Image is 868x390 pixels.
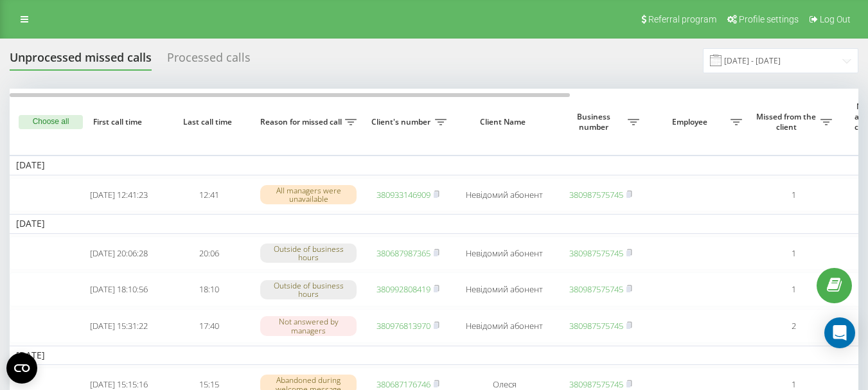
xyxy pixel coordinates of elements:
[376,247,430,259] a: 380687987365
[174,117,244,127] span: Last call time
[164,272,254,306] td: 18:10
[453,178,556,212] td: Невідомий абонент
[453,236,556,270] td: Невідомий абонент
[569,283,623,295] a: 380987575745
[74,309,164,343] td: [DATE] 15:31:22
[164,309,254,343] td: 17:40
[74,236,164,270] td: [DATE] 20:06:28
[748,178,838,212] td: 1
[164,236,254,270] td: 20:06
[824,317,855,348] div: Open Intercom Messenger
[19,115,83,129] button: Choose all
[6,353,37,384] button: Open CMP widget
[74,178,164,212] td: [DATE] 12:41:23
[464,117,545,127] span: Client Name
[453,309,556,343] td: Невідомий абонент
[748,272,838,306] td: 1
[562,112,628,132] span: Business number
[453,272,556,306] td: Невідомий абонент
[84,117,154,127] span: First call time
[376,189,430,200] a: 380933146909
[10,51,152,71] div: Unprocessed missed calls
[569,378,623,390] a: 380987575745
[74,272,164,306] td: [DATE] 18:10:56
[652,117,731,127] span: Employee
[260,185,357,204] div: All managers were unavailable
[648,14,716,24] span: Referral program
[260,316,357,335] div: Not answered by managers
[755,112,820,132] span: Missed from the client
[164,178,254,212] td: 12:41
[569,189,623,200] a: 380987575745
[376,320,430,332] a: 380976813970
[569,320,623,332] a: 380987575745
[260,117,345,127] span: Reason for missed call
[739,14,799,24] span: Profile settings
[748,236,838,270] td: 1
[260,244,357,263] div: Outside of business hours
[167,51,251,71] div: Processed calls
[820,14,851,24] span: Log Out
[260,280,357,299] div: Outside of business hours
[369,117,435,127] span: Client's number
[569,247,623,259] a: 380987575745
[748,309,838,343] td: 2
[376,378,430,390] a: 380687176746
[376,283,430,295] a: 380992808419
